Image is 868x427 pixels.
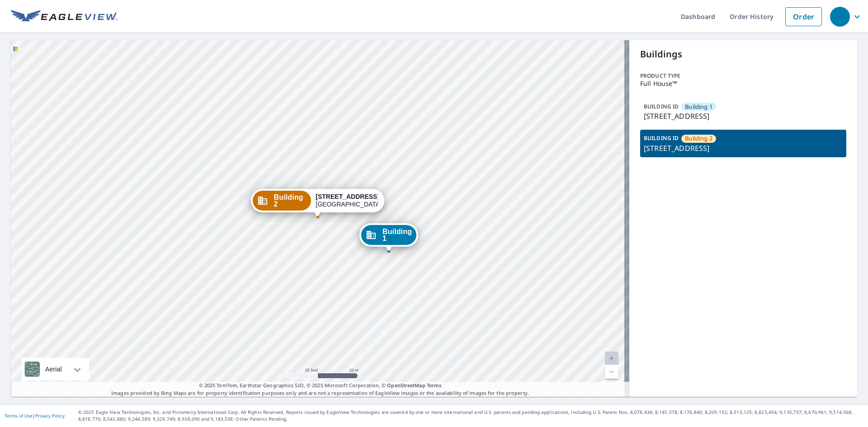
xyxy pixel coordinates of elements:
p: | [5,413,65,418]
a: Privacy Policy [35,413,65,419]
p: Images provided by Bing Maps are for property identification purposes only and are not a represen... [11,382,629,397]
span: Building 2 [274,194,307,207]
a: Order [785,7,822,26]
div: Dropped pin, building Building 1, Commercial property, 2900 Capitol Avenue Cheyenne, WY 82001 [359,223,418,251]
span: Building 1 [382,228,412,242]
p: Buildings [640,47,846,61]
div: Dropped pin, building Building 2, Commercial property, 2900 Capitol Avenue Cheyenne, WY 82001 [251,189,385,217]
a: OpenStreetMap [387,382,425,389]
a: Terms of Use [5,413,33,419]
p: BUILDING ID [644,134,679,142]
span: Building 1 [685,103,712,111]
span: © 2025 TomTom, Earthstar Geographics SIO, © 2025 Microsoft Corporation, © [199,382,442,389]
p: Full House™ [640,80,846,87]
p: [STREET_ADDRESS] [644,143,843,154]
a: Terms [427,382,442,389]
img: EV Logo [11,10,118,23]
a: Current Level 20, Zoom Out [605,365,618,379]
strong: [STREET_ADDRESS] [316,193,379,200]
a: Current Level 20, Zoom In Disabled [605,352,618,365]
div: [GEOGRAPHIC_DATA] [316,193,378,208]
div: Aerial [42,358,65,380]
p: BUILDING ID [644,103,679,110]
p: Product type [640,72,846,80]
p: [STREET_ADDRESS] [644,111,843,122]
span: Building 2 [685,134,712,143]
p: © 2025 Eagle View Technologies, Inc. and Pictometry International Corp. All Rights Reserved. Repo... [78,409,863,422]
div: Aerial [22,358,89,380]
